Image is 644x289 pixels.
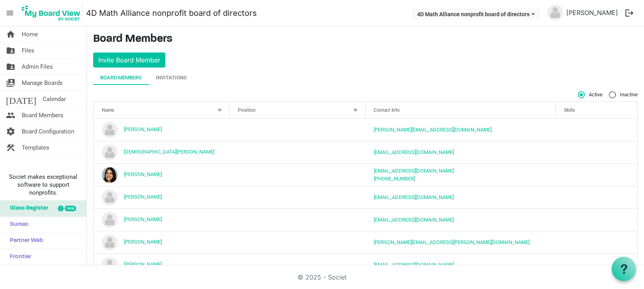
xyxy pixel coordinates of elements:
[22,124,74,139] span: Board Configuration
[94,186,230,208] td: Eltia Montano Galarza is template cell column header Name
[22,75,63,91] span: Manage Boards
[374,239,530,245] a: [PERSON_NAME][EMAIL_ADDRESS][PERSON_NAME][DOMAIN_NAME]
[156,74,187,82] div: Invitations
[374,194,454,200] a: [EMAIL_ADDRESS][DOMAIN_NAME]
[102,167,118,183] img: OzsX2RDGWKhiWvOBCB6ebuyfwpcsEYcD3zKd5uR25xuS_78scQQBKMEVV0mAsbs94LqXyldN3pc72z9e4sxdOA_thumb.png
[102,190,118,205] img: no-profile-picture.svg
[230,253,366,276] td: column header Position
[43,91,66,107] span: Calendar
[22,26,38,42] span: Home
[621,5,638,21] button: logout
[365,186,556,208] td: emontanogalarza@gmail.com is template cell column header Contact Info
[365,141,556,163] td: cpletta@4dma.org is template cell column header Contact Info
[94,119,230,141] td: Cecilia Arias is template cell column header Name
[365,163,556,186] td: thedgarciaagency@gmail.com619-459-9559 is template cell column header Contact Info
[19,3,86,23] a: My Board View Logo
[412,8,540,19] button: 4D Math Alliance nonprofit board of directors dropdownbutton
[124,149,214,155] a: [DEMOGRAPHIC_DATA][PERSON_NAME]
[124,216,162,222] a: [PERSON_NAME]
[556,253,637,276] td: is template cell column header Skills
[578,91,603,98] span: Active
[556,119,637,141] td: is template cell column header Skills
[564,107,575,113] span: Skills
[547,5,563,21] img: no-profile-picture.svg
[230,119,366,141] td: column header Position
[2,6,17,21] span: menu
[94,253,230,276] td: Joelle Tutela is template cell column header Name
[556,141,637,163] td: is template cell column header Skills
[6,217,28,233] span: Sumac
[124,126,162,132] a: [PERSON_NAME]
[102,144,118,160] img: no-profile-picture.svg
[94,231,230,253] td: Jennifer Jones is template cell column header Name
[102,212,118,228] img: no-profile-picture.svg
[94,163,230,186] td: Dulce Garcia is template cell column header Name
[365,231,556,253] td: jennifer.v.jones@gmail.com is template cell column header Contact Info
[374,217,454,223] a: [EMAIL_ADDRESS][DOMAIN_NAME]
[556,186,637,208] td: is template cell column header Skills
[230,163,366,186] td: column header Position
[6,75,15,91] span: switch_account
[6,107,15,123] span: people
[6,233,43,249] span: Partner Web
[6,140,15,156] span: construction
[374,149,454,155] a: [EMAIL_ADDRESS][DOMAIN_NAME]
[100,74,142,82] div: Board Members
[102,122,118,138] img: no-profile-picture.svg
[365,208,556,231] td: ivetter@4dma.org is template cell column header Contact Info
[19,3,83,23] img: My Board View Logo
[556,163,637,186] td: is template cell column header Skills
[365,119,556,141] td: carias@4dma.org is template cell column header Contact Info
[230,231,366,253] td: column header Position
[609,91,638,98] span: Inactive
[93,71,638,85] div: tab-header
[124,194,162,200] a: [PERSON_NAME]
[124,171,162,177] a: [PERSON_NAME]
[22,107,64,123] span: Board Members
[22,140,49,156] span: Templates
[298,273,346,281] a: © 2025 - Societ
[374,262,454,268] a: [EMAIL_ADDRESS][DOMAIN_NAME]
[65,206,76,211] div: new
[563,5,621,21] a: [PERSON_NAME]
[102,107,114,113] span: Name
[6,43,15,58] span: folder_shared
[94,141,230,163] td: Christian Pletta is template cell column header Name
[93,53,165,68] button: Invite Board Member
[86,5,257,21] a: 4D Math Alliance nonprofit board of directors
[230,186,366,208] td: column header Position
[556,231,637,253] td: is template cell column header Skills
[102,257,118,273] img: no-profile-picture.svg
[102,235,118,250] img: no-profile-picture.svg
[6,249,31,265] span: Frontier
[6,124,15,139] span: settings
[93,33,638,46] h3: Board Members
[556,208,637,231] td: is template cell column header Skills
[6,59,15,75] span: folder_shared
[22,43,34,58] span: Files
[4,173,83,197] span: Societ makes exceptional software to support nonprofits.
[94,208,230,231] td: Ivette R. is template cell column header Name
[230,141,366,163] td: column header Position
[124,261,162,267] a: [PERSON_NAME]
[230,208,366,231] td: column header Position
[374,176,415,182] a: [PHONE_NUMBER]
[374,168,454,174] a: [EMAIL_ADDRESS][DOMAIN_NAME]
[124,239,162,245] a: [PERSON_NAME]
[374,107,400,113] span: Contact Info
[22,59,53,75] span: Admin Files
[6,201,48,216] span: Glass Register
[365,253,556,276] td: Joelletutela@gamil.com is template cell column header Contact Info
[374,127,492,133] a: [PERSON_NAME][EMAIL_ADDRESS][DOMAIN_NAME]
[6,26,15,42] span: home
[238,107,256,113] span: Position
[6,91,36,107] span: [DATE]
